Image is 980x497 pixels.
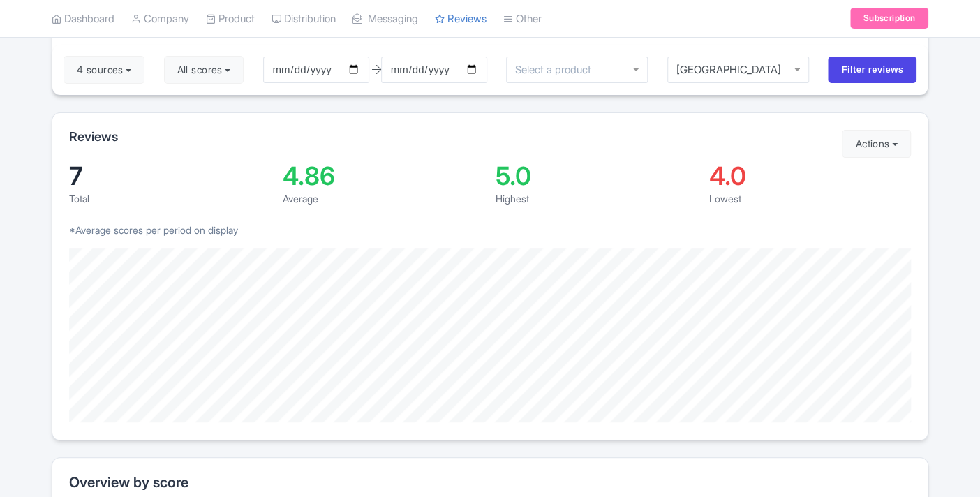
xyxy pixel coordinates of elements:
[69,130,118,144] h2: Reviews
[709,191,912,206] div: Lowest
[69,191,272,206] div: Total
[842,130,911,158] button: Actions
[676,64,801,76] div: [GEOGRAPHIC_DATA]
[850,8,928,29] a: Subscription
[496,163,698,188] div: 5.0
[709,163,912,188] div: 4.0
[515,64,599,76] input: Select a product
[164,56,244,84] button: All scores
[69,475,911,490] h2: Overview by score
[69,223,911,237] p: *Average scores per period on display
[828,57,916,83] input: Filter reviews
[283,191,485,206] div: Average
[64,56,144,84] button: 4 sources
[283,163,485,188] div: 4.86
[496,191,698,206] div: Highest
[69,163,272,188] div: 7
